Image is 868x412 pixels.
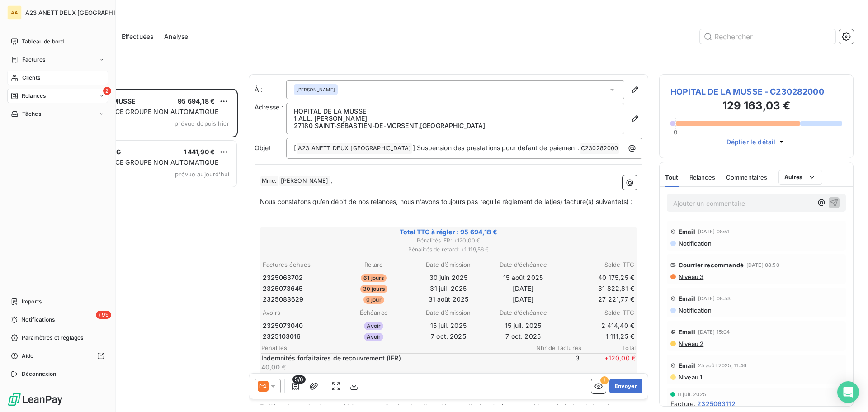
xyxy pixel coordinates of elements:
span: HOPITAL DE LA MUSSE - C230282000 [670,85,842,98]
span: Déplier le détail [726,137,776,147]
p: 27180 SAINT-SÉBASTIEN-DE-MORSENT , [GEOGRAPHIC_DATA] [294,122,617,129]
span: Imports [22,298,42,306]
span: Email [679,295,695,302]
span: C230282000 [580,143,620,154]
span: +99 [96,311,111,319]
span: A23 ANETT DEUX [GEOGRAPHIC_DATA] [25,9,140,16]
span: [DATE] 15:04 [698,329,730,335]
td: 2 414,40 € [561,321,635,331]
th: Date d’émission [411,308,485,317]
span: 0 jour [363,296,384,304]
span: ] Suspension des prestations pour défaut de paiement. [413,144,579,152]
span: Adresse : [255,103,283,111]
span: Factures [22,56,45,64]
span: PLAN DE RELANCE GROUPE NON AUTOMATIQUE [65,108,218,115]
th: Retard [337,260,410,270]
span: 2 [103,87,111,95]
td: 15 juil. 2025 [411,321,485,331]
td: 7 oct. 2025 [486,331,560,341]
span: [PERSON_NAME] [297,86,335,93]
span: Email [679,228,695,235]
td: 2325103016 [262,331,336,341]
span: Total TTC à régler : 95 694,18 € [261,227,636,237]
th: Avoirs [262,308,336,317]
span: Niveau 1 [678,374,702,381]
td: 1 111,25 € [561,331,635,341]
span: Avoir [364,322,383,330]
span: Facture : [670,399,695,408]
span: 2325073645 [263,284,303,293]
th: Date d’échéance [486,260,560,270]
th: Solde TTC [561,260,635,270]
span: [DATE] 08:50 [746,262,779,268]
input: Rechercher [700,29,835,44]
span: PLAN DE RELANCE GROUPE NON AUTOMATIQUE [65,158,218,166]
span: Niveau 3 [678,273,703,280]
span: Pénalités de retard : + 1 119,56 € [261,246,636,254]
div: AA [7,5,22,20]
th: Solde TTC [561,308,635,317]
label: À : [255,85,286,94]
span: 2325063702 [263,273,303,282]
span: Analyse [164,32,188,41]
span: 5/6 [292,375,306,384]
span: Mme. [260,176,278,186]
span: Nbr de factures [527,344,581,351]
p: 40,00 € [261,363,524,372]
span: prévue depuis hier [175,120,229,127]
span: 95 694,18 € [178,97,215,105]
img: Logo LeanPay [7,392,63,407]
td: 27 221,77 € [561,294,635,304]
span: A23 ANETT DEUX [GEOGRAPHIC_DATA] [297,143,412,154]
span: Déconnexion [22,370,57,378]
span: Tâches [22,110,41,118]
span: Effectuées [122,32,154,41]
span: 11 juil. 2025 [677,392,706,397]
span: Tableau de bord [22,38,64,46]
span: Relances [22,92,46,100]
span: 1 441,90 € [184,148,215,156]
span: , [330,176,332,184]
span: [ [294,144,296,152]
button: Envoyer [609,379,642,393]
span: Courrier recommandé [679,261,744,269]
span: Commentaires [726,174,768,181]
span: Nous constatons qu’en dépit de nos relances, nous n’avons toujours pas reçu le règlement de la(le... [260,198,633,205]
span: 0 [674,128,677,136]
td: 15 juil. 2025 [486,321,560,331]
span: Pénalités IFR : + 120,00 € [261,237,636,245]
th: Factures échues [262,260,336,270]
td: 30 juin 2025 [411,273,485,283]
span: [PERSON_NAME] [279,176,330,186]
span: 2325083629 [263,295,304,304]
td: 2325073040 [262,321,336,331]
span: + 120,00 € [581,354,636,372]
span: Objet : [255,144,275,152]
h3: 129 163,03 € [670,98,842,116]
td: 7 oct. 2025 [411,331,485,341]
span: 61 jours [361,274,387,282]
span: Relances [689,174,715,181]
td: 31 août 2025 [411,294,485,304]
span: Notification [678,307,712,314]
p: 1 ALL. [PERSON_NAME] [294,115,617,122]
span: Paramètres et réglages [22,334,83,342]
span: Aide [22,352,34,360]
td: 31 822,81 € [561,284,635,294]
th: Date d’émission [411,260,485,270]
span: Notifications [21,316,55,324]
span: 2325063112 [697,399,736,408]
span: 3 [525,354,580,372]
td: [DATE] [486,294,560,304]
span: Email [679,328,695,336]
span: 25 août 2025, 11:46 [698,363,747,368]
button: Autres [778,170,822,185]
p: HOPITAL DE LA MUSSE [294,108,617,115]
td: 31 juil. 2025 [411,284,485,294]
td: 40 175,25 € [561,273,635,283]
span: Niveau 2 [678,340,703,347]
th: Échéance [337,308,410,317]
span: [DATE] 08:51 [698,229,730,234]
span: 30 jours [360,285,387,293]
th: Date d’échéance [486,308,560,317]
